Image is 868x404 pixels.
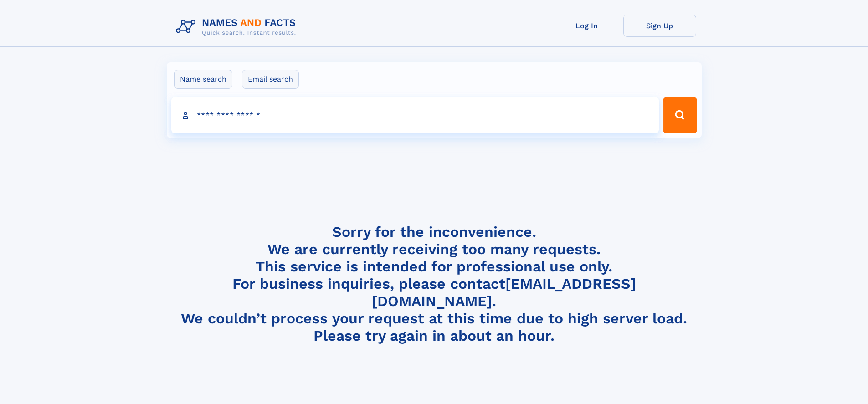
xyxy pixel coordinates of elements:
[242,70,299,89] label: Email search
[372,275,636,310] a: [EMAIL_ADDRESS][DOMAIN_NAME]
[172,15,303,39] img: Logo Names and Facts
[171,97,659,133] input: search input
[172,223,696,345] h4: Sorry for the inconvenience. We are currently receiving too many requests. This service is intend...
[623,15,696,37] a: Sign Up
[550,15,623,37] a: Log In
[663,97,697,133] button: Search Button
[174,70,232,89] label: Name search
